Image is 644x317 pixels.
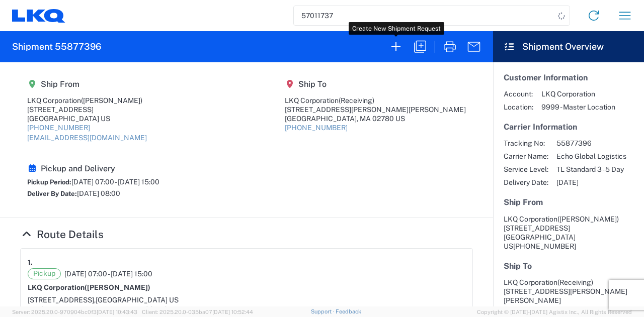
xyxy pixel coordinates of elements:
span: Server: 2025.20.0-970904bc0f3 [12,309,137,315]
div: [GEOGRAPHIC_DATA], MA 02780 US [285,114,466,123]
span: TL Standard 3 - 5 Day [556,165,626,174]
h5: Pickup and Delivery [27,164,159,173]
span: Location: [504,102,533,112]
address: [GEOGRAPHIC_DATA] US [504,215,633,251]
strong: 1. [28,256,33,268]
div: [GEOGRAPHIC_DATA] US [27,114,147,123]
a: [PHONE_NUMBER] [27,124,90,132]
span: ([PERSON_NAME]) [81,96,142,104]
span: [DATE] 07:00 - [DATE] 15:00 [64,269,152,278]
h5: Ship From [504,197,633,207]
span: Service Level: [504,165,548,174]
span: [DATE] [556,178,626,187]
strong: LKQ Corporation [28,283,150,291]
span: (Receiving) [557,278,593,286]
a: [EMAIL_ADDRESS][DOMAIN_NAME] [27,134,147,142]
div: LKQ Corporation [27,96,147,105]
span: [STREET_ADDRESS], [28,296,96,304]
span: Carrier Name: [504,152,548,161]
span: 9999 - Master Location [541,102,615,112]
span: LKQ Corporation [STREET_ADDRESS][PERSON_NAME][PERSON_NAME] [504,278,627,304]
span: Pickup [28,268,61,279]
a: [PHONE_NUMBER] [285,124,348,132]
div: [STREET_ADDRESS] [27,105,147,114]
h5: Ship To [285,79,466,89]
span: Deliver By Date: [27,190,77,197]
h5: Ship To [504,261,633,271]
div: LKQ Corporation [285,96,466,105]
span: [DATE] 10:43:43 [97,309,137,315]
h5: Customer Information [504,73,633,82]
span: LKQ Corporation [541,89,615,98]
span: [STREET_ADDRESS] [504,224,570,232]
span: Tracking No: [504,139,548,148]
span: 55877396 [556,139,626,148]
a: Hide Details [20,228,104,241]
span: Echo Global Logistics [556,152,626,161]
span: Client: 2025.20.0-035ba07 [142,309,253,315]
span: Pickup Period: [27,178,71,186]
header: Shipment Overview [493,31,644,62]
span: [DATE] 10:52:44 [212,309,253,315]
span: (Receiving) [339,96,374,104]
h5: Carrier Information [504,122,633,132]
span: Delivery Date: [504,178,548,187]
span: [DATE] 07:00 - [DATE] 15:00 [71,178,159,186]
span: [PHONE_NUMBER] [513,242,576,250]
span: ([PERSON_NAME]) [557,215,619,223]
h5: Ship From [27,79,147,89]
span: [DATE] 08:00 [77,189,120,197]
span: [GEOGRAPHIC_DATA] US [96,296,179,304]
input: Shipment, tracking or reference number [294,6,554,25]
div: [STREET_ADDRESS][PERSON_NAME][PERSON_NAME] [285,105,466,114]
span: Account: [504,89,533,98]
a: Support [311,308,336,314]
span: ([PERSON_NAME]) [85,283,150,291]
span: LKQ Corporation [504,215,557,223]
div: [PHONE_NUMBER], [EMAIL_ADDRESS][DOMAIN_NAME] [28,304,465,313]
h2: Shipment 55877396 [12,41,101,53]
span: Copyright © [DATE]-[DATE] Agistix Inc., All Rights Reserved [477,307,632,316]
a: Feedback [336,308,361,314]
